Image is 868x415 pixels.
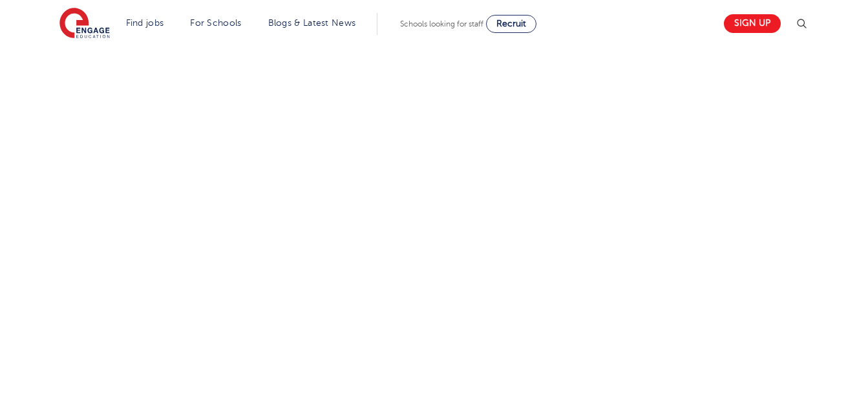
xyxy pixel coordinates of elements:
[400,19,483,28] span: Schools looking for staff
[190,18,241,28] a: For Schools
[486,15,536,33] a: Recruit
[59,8,110,40] img: Engage Education
[496,19,526,28] span: Recruit
[126,18,164,28] a: Find jobs
[724,14,781,33] a: Sign up
[268,18,356,28] a: Blogs & Latest News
